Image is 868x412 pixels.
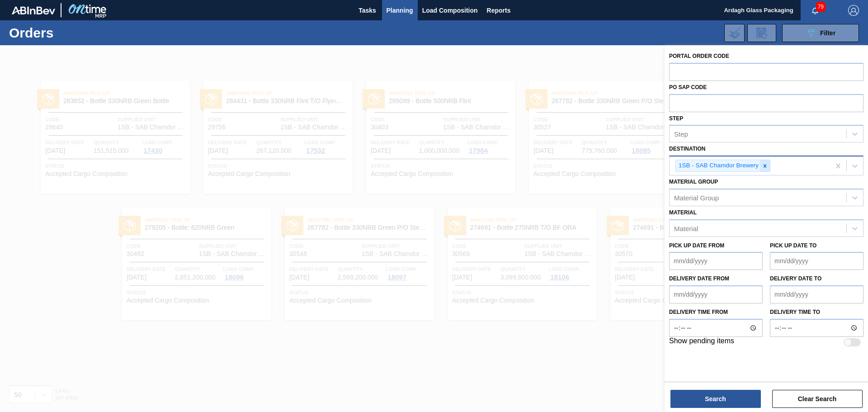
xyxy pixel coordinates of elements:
[770,306,863,319] label: Delivery time to
[669,209,697,216] label: Material
[674,224,698,232] div: Material
[9,28,144,38] h1: Orders
[669,84,707,90] label: PO SAP Code
[669,53,729,59] label: Portal Order Code
[816,2,826,12] span: 79
[770,275,821,282] label: Delivery Date to
[669,306,763,319] label: Delivery time from
[801,4,830,17] button: Notifications
[770,242,816,249] label: Pick up Date to
[669,242,724,249] label: Pick up Date from
[669,285,763,303] input: mm/dd/yyyy
[676,160,760,171] div: 1SB - SAB Chamdor Brewery
[669,179,718,185] label: Material Group
[12,6,55,14] img: TNhmsLtSVTkK8tSr43FrP2fwEKptu5GPRR3wAAAABJRU5ErkJggg==
[674,194,719,201] div: Material Group
[422,5,478,16] span: Load Composition
[747,24,776,42] div: Order Review Request
[820,29,835,37] span: Filter
[848,5,859,16] img: Logout
[487,5,511,16] span: Reports
[358,5,377,16] span: Tasks
[669,275,729,282] label: Delivery Date from
[770,252,863,270] input: mm/dd/yyyy
[674,130,688,138] div: Step
[387,5,413,16] span: Planning
[669,337,734,348] label: Show pending items
[669,115,683,122] label: Step
[724,24,745,42] div: Import Order Negotiation
[782,24,859,42] button: Filter
[669,146,705,152] label: Destination
[770,285,863,303] input: mm/dd/yyyy
[669,252,763,270] input: mm/dd/yyyy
